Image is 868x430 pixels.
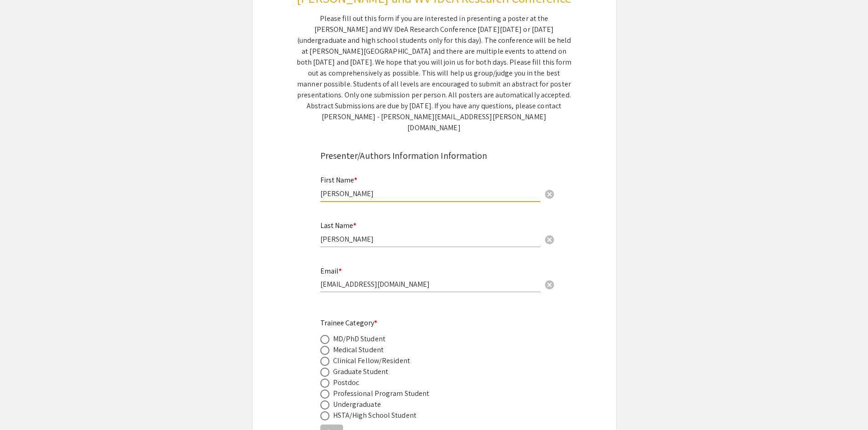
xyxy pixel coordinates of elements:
[333,377,360,388] div: Postdoc
[544,189,555,200] span: cancel
[333,355,410,366] div: Clinical Fellow/Resident
[540,230,559,248] button: Clear
[320,175,357,185] mat-label: First Name
[333,366,389,377] div: Graduate Student
[540,184,559,202] button: Clear
[333,410,416,421] div: HSTA/High School Student
[320,266,342,276] mat-label: Email
[320,279,540,289] input: Type Here
[320,221,356,230] mat-label: Last Name
[320,318,378,328] mat-label: Trainee Category
[333,344,384,355] div: Medical Student
[544,234,555,245] span: cancel
[297,13,572,133] div: Please fill out this form if you are interested in presenting a poster at the [PERSON_NAME] and W...
[320,189,540,198] input: Type Here
[7,389,39,423] iframe: Chat
[320,149,548,162] div: Presenter/Authors Information Information
[333,399,381,410] div: Undergraduate
[544,279,555,290] span: cancel
[333,388,430,399] div: Professional Program Student
[320,234,540,244] input: Type Here
[333,334,385,344] div: MD/PhD Student
[540,275,559,293] button: Clear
